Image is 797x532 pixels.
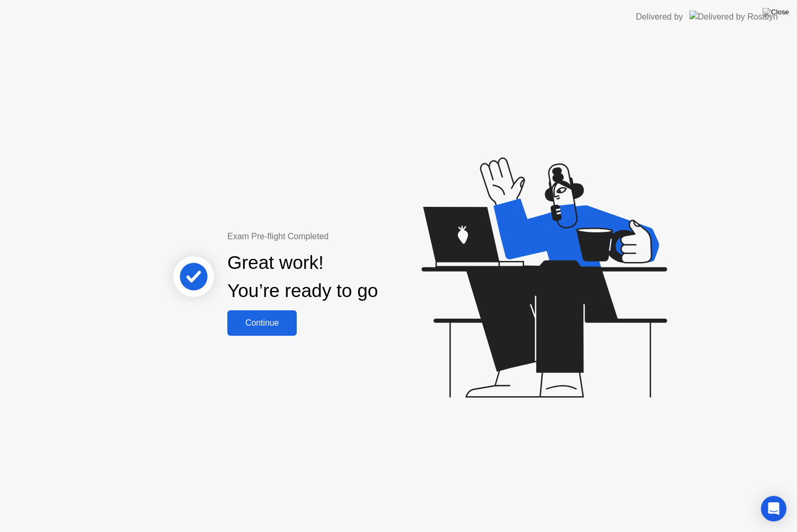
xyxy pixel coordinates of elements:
[227,230,446,243] div: Exam Pre-flight Completed
[227,310,297,336] button: Continue
[231,318,294,328] div: Continue
[636,11,683,23] div: Delivered by
[761,496,786,521] div: Open Intercom Messenger
[763,8,789,16] img: Close
[689,11,778,23] img: Delivered by Rosalyn
[227,249,378,305] div: Great work! You’re ready to go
